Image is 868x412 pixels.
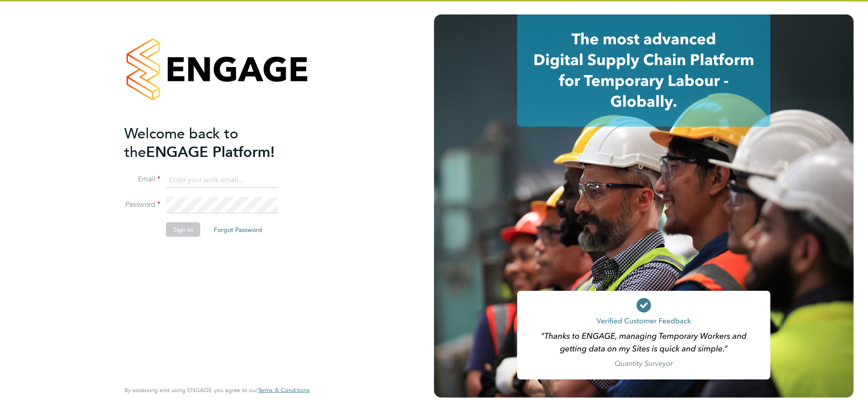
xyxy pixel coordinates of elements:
label: Email [124,175,160,184]
button: Sign In [166,223,200,237]
span: Terms & Conditions [258,386,310,394]
span: By accessing and using ENGAGE you agree to our [124,386,310,394]
span: Welcome back to the [124,124,238,161]
button: Forgot Password [207,223,269,237]
label: Password [124,200,160,209]
input: Enter your work email... [166,172,278,188]
h2: ENGAGE Platform! [124,124,301,161]
a: Terms & Conditions [258,387,310,394]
